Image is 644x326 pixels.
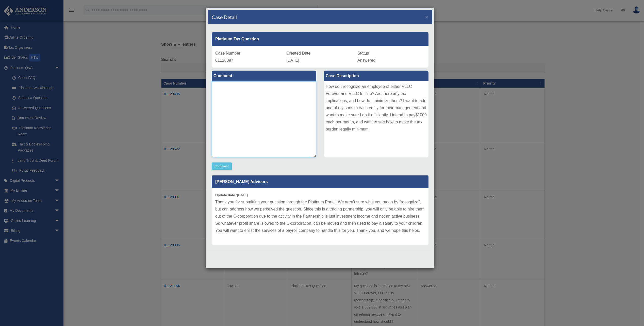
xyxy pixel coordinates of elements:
b: Update date : [215,193,237,197]
h4: Case Detail [212,13,237,21]
label: Case Description [324,71,428,81]
span: Status [357,51,369,55]
div: How do I recognize an employee of either VLLC Forever and VLLC Infinite? Are there any tax implic... [324,81,428,157]
label: Comment [212,71,316,81]
button: Comment [212,162,232,170]
div: Platinum Tax Question [212,32,428,46]
span: [DATE] [286,58,299,62]
span: Created Date [286,51,310,55]
span: Answered [357,58,375,62]
span: 01128097 [215,58,233,62]
p: [PERSON_NAME] Advisors [212,175,428,188]
span: Case Number [215,51,240,55]
button: Close [425,14,428,20]
small: [DATE] [215,193,248,197]
span: × [425,14,428,20]
p: Thank you for submitting your question through the Platinum Portal. We aren’t sure what you mean ... [215,199,425,234]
